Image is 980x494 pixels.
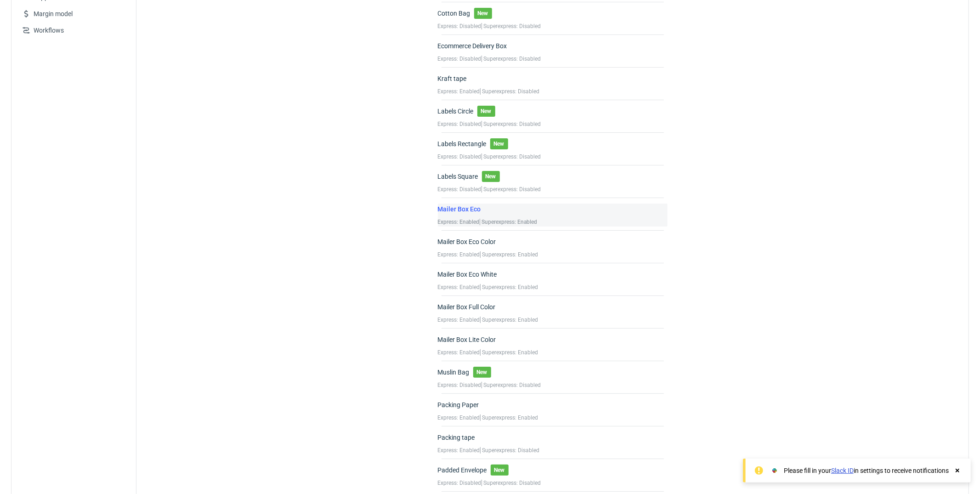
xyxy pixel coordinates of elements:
span: New [477,106,495,117]
div: Ecommerce Delivery Box [438,41,507,51]
span: Margin model [30,9,125,18]
span: Superexpress: Enabled [482,415,538,421]
span: Express: Disabled [438,382,482,388]
span: Superexpress: Enabled [482,317,538,323]
span: Express: Enabled [438,251,481,258]
div: Mailer Box Full Color [438,302,496,312]
span: New [474,8,492,19]
span: Express: Disabled [438,23,482,29]
span: Express: Enabled [438,284,481,290]
span: New [482,171,500,182]
span: Superexpress: Enabled [482,219,538,225]
div: Labels Square [438,172,478,181]
div: Muslin Bag [438,368,470,377]
span: Express: Enabled [438,317,481,323]
span: Express: Enabled [438,219,480,225]
span: Express: Enabled [438,415,481,421]
span: Superexpress: Disabled [484,23,541,29]
span: Workflows [30,26,125,35]
div: Labels Circle [438,107,474,116]
span: Express: Disabled [438,153,482,160]
span: Express: Disabled [438,56,482,62]
span: Superexpress: Disabled [484,382,541,388]
span: Superexpress: Disabled [484,56,541,62]
a: Workflows [19,22,129,39]
div: Packing tape [438,433,475,442]
div: Mailer Box Eco Color [438,237,496,246]
span: Superexpress: Disabled [484,153,541,160]
a: Margin model [19,6,129,22]
span: Express: Disabled [438,186,482,193]
span: Express: Disabled [438,480,482,486]
div: Mailer Box Eco [438,204,481,214]
div: Labels Rectangle [438,139,487,148]
div: Padded Envelope [438,466,487,475]
div: Cotton Bag [438,9,470,18]
div: Please fill in your in settings to receive notifications [784,466,949,475]
span: Superexpress: Disabled [482,447,540,454]
span: Superexpress: Disabled [484,480,541,486]
img: Slack [770,466,779,475]
span: Express: Enabled [438,349,481,356]
div: Packing Paper [438,400,479,409]
span: Superexpress: Enabled [482,284,538,290]
span: Superexpress: Disabled [484,121,541,127]
div: Kraft tape [438,74,467,83]
span: Superexpress: Enabled [482,251,538,258]
span: Express: Enabled [438,88,481,95]
span: Superexpress: Enabled [482,349,538,356]
span: Superexpress: Disabled [482,88,540,95]
span: New [491,465,509,476]
a: Slack ID [831,467,854,474]
div: Mailer Box Lite Color [438,335,496,344]
span: Superexpress: Disabled [484,186,541,193]
div: Mailer Box Eco White [438,270,497,279]
span: New [490,138,508,149]
span: Express: Enabled [438,447,481,454]
span: Express: Disabled [438,121,482,127]
span: New [473,367,491,378]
